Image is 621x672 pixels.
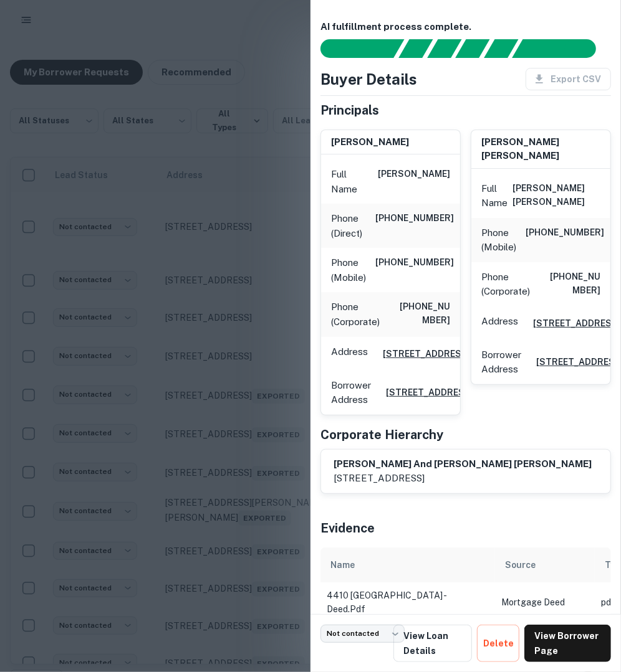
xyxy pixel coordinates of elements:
[481,270,539,299] p: Phone (Corporate)
[477,625,519,662] button: Delete
[481,314,518,333] p: Address
[505,557,536,572] div: Source
[375,211,450,240] h6: [PHONE_NUMBER]
[331,255,370,285] p: Phone (Mobile)
[495,582,595,622] td: Mortgage Deed
[398,39,433,58] div: Your request is received and processing...
[378,167,450,196] h6: [PERSON_NAME]
[375,255,450,285] h6: [PHONE_NUMBER]
[393,625,472,662] a: View Loan Details
[331,167,373,196] p: Full Name
[427,39,461,58] div: Documents found, AI parsing details...
[481,181,508,211] p: Full Name
[320,625,405,643] div: Not contacted
[544,270,601,299] h6: [PHONE_NUMBER]
[481,135,610,163] h6: [PERSON_NAME] [PERSON_NAME]
[320,582,495,622] td: 4410 [GEOGRAPHIC_DATA] - deed.pdf
[320,425,443,444] h5: Corporate Hierarchy
[484,39,518,58] div: Principals found, still searching for contact information. This may take time...
[513,181,600,211] h6: [PERSON_NAME] [PERSON_NAME]
[481,348,521,377] p: Borrower Address
[334,471,592,486] p: [STREET_ADDRESS]
[393,300,451,329] h6: [PHONE_NUMBER]
[334,457,592,471] h6: [PERSON_NAME] and [PERSON_NAME] [PERSON_NAME]
[320,547,611,617] div: scrollable content
[331,378,371,407] p: Borrower Address
[331,300,388,329] p: Phone (Corporate)
[526,225,600,255] h6: [PHONE_NUMBER]
[523,316,621,330] a: [STREET_ADDRESS]
[320,101,379,120] h5: Principals
[373,347,471,361] a: [STREET_ADDRESS]
[495,547,595,582] th: Source
[331,135,409,149] h6: [PERSON_NAME]
[513,39,611,58] div: AI fulfillment process complete.
[481,225,521,255] p: Phone (Mobile)
[320,547,495,582] th: Name
[320,20,611,34] h6: AI fulfillment process complete.
[320,519,375,537] h5: Evidence
[320,68,417,90] h4: Buyer Details
[331,344,368,363] p: Address
[330,557,355,572] div: Name
[455,39,489,58] div: Principals found, AI now looking for contact information...
[524,625,611,662] a: View Borrower Page
[331,211,370,240] p: Phone (Direct)
[559,572,621,632] iframe: Chat Widget
[376,386,474,399] a: [STREET_ADDRESS]
[306,39,399,58] div: Sending borrower request to AI...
